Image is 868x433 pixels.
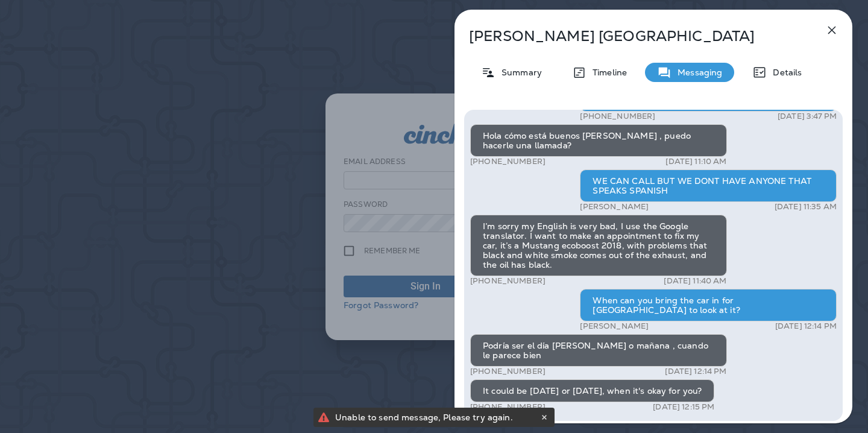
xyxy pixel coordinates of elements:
p: [DATE] 12:15 PM [653,402,714,412]
p: [PERSON_NAME] [GEOGRAPHIC_DATA] [469,28,798,45]
p: [DATE] 12:14 PM [775,321,837,331]
div: It could be [DATE] or [DATE], when it's okay for you? [470,379,714,402]
p: Details [767,68,802,77]
p: [DATE] 11:35 AM [775,202,837,212]
div: Podría ser el día [PERSON_NAME] o mañana , cuando le parece bien [470,334,727,367]
p: [PHONE_NUMBER] [470,402,546,412]
p: [DATE] 12:14 PM [665,367,726,376]
p: [PHONE_NUMBER] [470,157,546,166]
p: [PHONE_NUMBER] [580,112,655,121]
p: [DATE] 11:10 AM [665,157,726,166]
div: When can you bring the car in for [GEOGRAPHIC_DATA] to look at it? [580,289,837,321]
p: [PHONE_NUMBER] [470,276,546,286]
p: [PERSON_NAME] [580,321,649,331]
p: [DATE] 3:47 PM [778,112,837,121]
div: WE CAN CALL BUT WE DONT HAVE ANYONE THAT SPEAKS SPANISH [580,169,837,202]
p: [PHONE_NUMBER] [470,367,546,376]
div: Hola cómo está buenos [PERSON_NAME] , puedo hacerle una llamada? [470,124,727,157]
p: Timeline [587,68,627,77]
p: Messaging [671,68,722,77]
p: Summary [495,68,542,77]
p: [PERSON_NAME] [580,202,649,212]
div: Unable to send message, Please try again. [335,408,538,427]
div: I’m sorry my English is very bad, I use the Google translator. I want to make an appointment to f... [470,215,727,276]
p: [DATE] 11:40 AM [664,276,726,286]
